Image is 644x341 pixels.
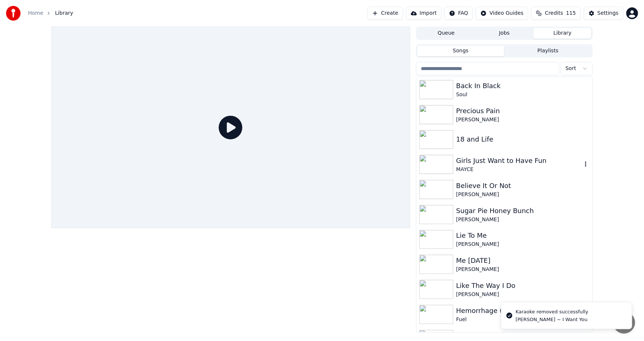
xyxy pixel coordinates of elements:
[531,7,581,20] button: Credits115
[533,28,592,39] button: Library
[456,281,589,291] div: Like The Way I Do
[504,46,592,56] button: Playlists
[456,106,589,116] div: Precious Pain
[406,7,442,20] button: Import
[456,241,589,248] div: [PERSON_NAME]
[456,230,589,241] div: Lie To Me
[456,181,589,191] div: Believe It Or Not
[417,46,505,56] button: Songs
[516,316,588,323] div: [PERSON_NAME] ~ I Want You
[456,116,589,123] div: [PERSON_NAME]
[584,7,623,20] button: Settings
[456,156,582,166] div: Girls Just Want to Have Fun
[456,216,589,223] div: [PERSON_NAME]
[565,65,576,72] span: Sort
[456,81,589,91] div: Back In Black
[367,7,403,20] button: Create
[6,6,21,21] img: youka
[456,306,589,316] div: Hemorrhage (In My Hands)
[55,10,73,17] span: Library
[456,134,589,145] div: 18 and Life
[28,10,73,17] nav: breadcrumb
[456,91,589,98] div: Soul
[456,266,589,273] div: [PERSON_NAME]
[476,7,528,20] button: Video Guides
[456,166,582,173] div: MAYCE
[28,10,43,17] a: Home
[545,10,563,17] span: Credits
[456,255,589,266] div: Me [DATE]
[456,330,589,341] div: Turn the Page
[516,308,588,316] div: Karaoke removed successfully
[456,316,589,323] div: Fuel
[456,191,589,198] div: [PERSON_NAME]
[475,28,534,39] button: Jobs
[456,291,589,298] div: [PERSON_NAME]
[566,10,576,17] span: 115
[417,28,475,39] button: Queue
[598,10,619,17] div: Settings
[456,206,589,216] div: Sugar Pie Honey Bunch
[444,7,473,20] button: FAQ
